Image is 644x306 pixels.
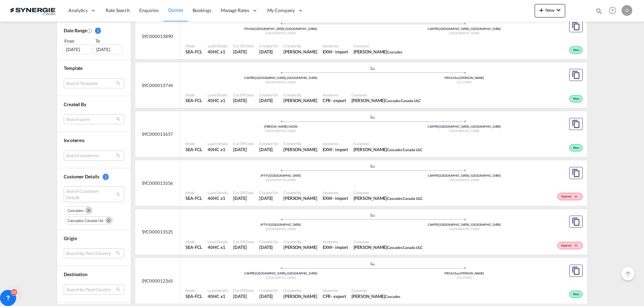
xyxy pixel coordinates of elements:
span: Created By [283,141,317,146]
span: Incoterms [323,239,348,244]
button: Copy Quote [569,216,583,228]
div: EXW import [323,195,348,201]
button: Copy Quote [569,265,583,277]
span: 40HC x 1 [208,195,228,201]
span: Destination [64,271,88,277]
span: PRSJU San [PERSON_NAME] [444,76,484,80]
span: New [537,7,562,13]
div: EXW [323,49,333,55]
span: Created By [283,92,317,97]
span: Origin [64,235,77,241]
span: JPTYO [GEOGRAPHIC_DATA] [260,174,301,177]
div: EXW [323,195,333,201]
span: Customer [352,92,421,97]
span: Created By [283,190,317,195]
span: Cut Off Date [233,141,254,146]
span: 40HC x 1 [208,97,228,103]
span: Justins Tompkins Cascades [352,293,400,299]
span: [GEOGRAPHIC_DATA] [266,178,296,182]
md-icon: icon-chevron-down [554,6,562,14]
span: Justin Tompkins Cascades Canada ULC [354,146,423,152]
span: | [438,223,439,226]
button: icon-plus 400-fgNewicon-chevron-down [535,4,565,17]
span: [GEOGRAPHIC_DATA] [449,129,479,133]
span: Cut Off Date [233,239,254,244]
div: O [622,5,632,16]
span: Load Details [208,239,228,244]
span: Cascades Canada ULC [387,147,423,152]
span: Date Range [64,28,87,33]
div: - import [332,195,348,201]
span: [GEOGRAPHIC_DATA] [449,227,479,231]
span: | [254,271,255,275]
div: EXW import [323,49,348,55]
md-chips-wrap: Chips container. Use arrow keys to select chips. [64,205,124,225]
span: JPTYO [GEOGRAPHIC_DATA] [260,223,301,226]
span: SYC000013525 [142,229,173,235]
span: Search Customer Details [66,188,112,200]
span: Created On [259,141,278,146]
md-icon: assets/icons/custom/ship-fill.svg [369,67,377,70]
span: 40HC x 1 [208,146,228,152]
span: Customer Details [64,174,99,179]
div: EXW import [323,244,348,250]
span: CAMTR [GEOGRAPHIC_DATA], [GEOGRAPHIC_DATA] [428,174,501,177]
div: SYC000013525 assets/icons/custom/ship-fill.svgassets/icons/custom/roll-o-plane.svgOriginTokyo Jap... [135,209,587,255]
span: Incoterms [323,141,348,146]
div: [DATE] [64,44,92,54]
span: SEA-FCL [185,49,202,55]
span: 7 Aug 2025 [259,49,278,55]
span: Cascades Canada ULC [387,245,423,250]
div: - import [332,146,348,152]
span: Created By [283,288,317,293]
span: Adriana Groposila [283,244,317,250]
div: Press delete to remove this chip. [67,217,105,225]
span: | [454,271,455,275]
span: SEA-FCL [185,97,202,103]
span: CAMTR [GEOGRAPHIC_DATA], [GEOGRAPHIC_DATA] [244,271,317,275]
span: My Company [267,7,295,14]
span: Rate Search [106,7,130,13]
span: Cut Off Date [233,288,254,293]
span: Incoterms [323,92,346,97]
span: 40HC x 1 [208,49,228,55]
span: Incoterms [64,137,85,143]
span: SEA-FCL [185,293,202,299]
span: Mode [185,239,202,244]
span: 3 Aug 2025 [259,97,278,103]
span: cascades canada ulc [67,219,104,223]
span: Mode [185,92,202,97]
div: Won [569,95,583,102]
span: Created On [259,92,278,97]
span: 40HC x 1 [208,244,228,250]
md-icon: assets/icons/custom/ship-fill.svg [369,115,377,119]
button: Copy Quote [569,167,583,179]
div: CFR export [323,293,346,299]
span: PRSJU San [PERSON_NAME] [444,271,484,275]
span: Cut Off Date [233,190,254,195]
span: 2 [103,174,109,180]
span: Load Details [208,190,228,195]
div: SYC000013890 assets/icons/custom/ship-fill.svgassets/icons/custom/roll-o-plane.svgOriginGenova (G... [135,13,587,59]
div: - import [332,49,348,55]
img: 1f56c880d42311ef80fc7dca854c8e59.png [10,3,55,18]
span: Help [607,5,618,16]
span: 12 Jun 2025 [233,293,254,299]
div: CFR export [323,97,346,103]
span: Incoterms [323,43,348,48]
div: Press delete to remove this chip. [67,207,85,215]
span: Mode [185,190,202,195]
md-icon: icon-plus 400-fg [537,6,545,14]
div: SYC000013744 assets/icons/custom/ship-fill.svgassets/icons/custom/roll-o-plane.svgOriginMontreal,... [135,62,587,108]
span: Created On [259,239,278,244]
span: Created On [259,190,278,195]
span: [US_STATE] [457,276,472,279]
span: Won [573,97,581,101]
div: From [64,38,93,44]
span: | [438,125,439,128]
span: Won [573,146,581,150]
button: Copy Quote [569,20,583,32]
span: [GEOGRAPHIC_DATA] [266,227,296,231]
span: [US_STATE] [457,80,472,84]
